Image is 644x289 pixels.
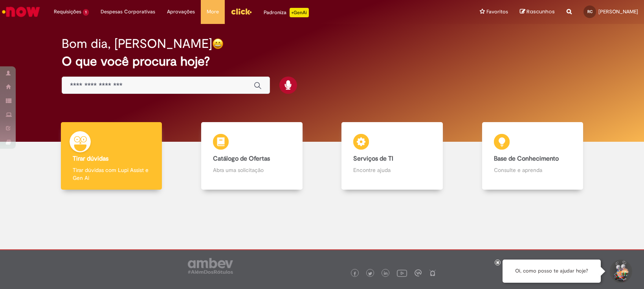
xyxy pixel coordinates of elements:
[41,122,182,190] a: Tirar dúvidas Tirar dúvidas com Lupi Assist e Gen Ai
[486,8,508,16] span: Favoritos
[520,8,555,16] a: Rascunhos
[1,4,41,20] img: ServiceNow
[527,8,555,15] span: Rascunhos
[429,269,436,276] img: logo_footer_naosei.png
[62,37,212,51] h2: Bom dia, [PERSON_NAME]
[368,272,372,276] img: logo_footer_twitter.png
[415,269,422,276] img: logo_footer_workplace.png
[188,258,233,274] img: logo_footer_ambev_rotulo_gray.png
[212,38,224,49] img: happy-face.png
[609,260,632,283] button: Iniciar Conversa de Suporte
[73,155,108,163] b: Tirar dúvidas
[384,271,388,276] img: logo_footer_linkedin.png
[503,260,601,283] div: Oi, como posso te ajudar hoje?
[182,122,322,190] a: Catálogo de Ofertas Abra uma solicitação
[462,122,603,190] a: Base de Conhecimento Consulte e aprenda
[494,166,572,174] p: Consulte e aprenda
[494,155,559,163] b: Base de Conhecimento
[54,8,81,16] span: Requisições
[207,8,219,16] span: More
[290,8,309,17] p: +GenAi
[213,166,291,174] p: Abra uma solicitação
[587,9,593,14] span: RC
[213,155,270,163] b: Catálogo de Ofertas
[353,155,393,163] b: Serviços de TI
[598,8,638,15] span: [PERSON_NAME]
[322,122,462,190] a: Serviços de TI Encontre ajuda
[353,166,431,174] p: Encontre ajuda
[353,272,357,276] img: logo_footer_facebook.png
[264,8,309,17] div: Padroniza
[73,166,150,182] p: Tirar dúvidas com Lupi Assist e Gen Ai
[397,268,407,278] img: logo_footer_youtube.png
[83,9,89,16] span: 1
[62,55,582,68] h2: O que você procura hoje?
[167,8,195,16] span: Aprovações
[231,5,252,17] img: click_logo_yellow_360x200.png
[101,8,155,16] span: Despesas Corporativas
